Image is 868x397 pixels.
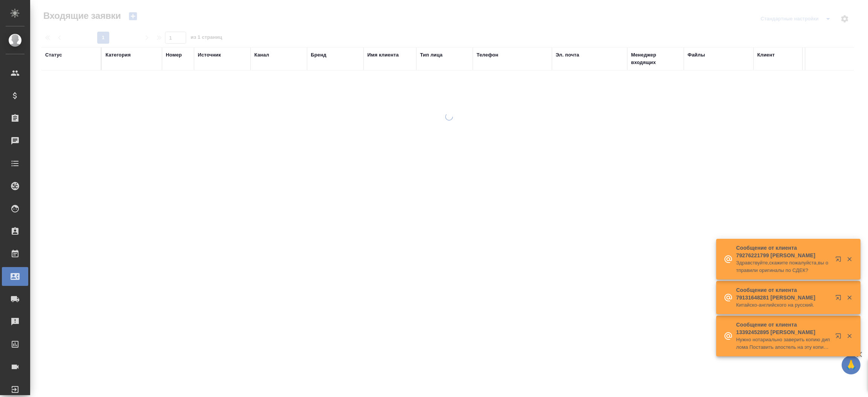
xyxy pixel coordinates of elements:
[831,290,849,308] button: Открыть в новой вкладке
[842,294,857,301] button: Закрыть
[477,51,498,59] div: Телефон
[842,333,857,339] button: Закрыть
[254,51,269,59] div: Канал
[831,328,849,347] button: Открыть в новой вкладке
[311,51,326,59] div: Бренд
[367,51,399,59] div: Имя клиента
[736,259,830,274] p: Здравствуйте,скажите пожалуйста,вы отправили оригиналы по СДЕК?
[420,51,443,59] div: Тип лица
[736,286,830,301] p: Сообщение от клиента 79131648281 [PERSON_NAME]
[556,51,579,59] div: Эл. почта
[198,51,221,59] div: Источник
[757,51,775,59] div: Клиент
[736,244,830,259] p: Сообщение от клиента 79276221799 [PERSON_NAME]
[736,301,830,309] p: Китайско-английского на русский.
[831,252,849,270] button: Открыть в новой вкладке
[631,51,680,66] div: Менеджер входящих
[736,336,830,351] p: Нужно нотариально заверить копию диплома Поставить апостель на эту копию и перевести 🌞
[736,321,830,336] p: Сообщение от клиента 13392452895 [PERSON_NAME]
[842,256,857,263] button: Закрыть
[105,51,131,59] div: Категория
[688,51,705,59] div: Файлы
[166,51,182,59] div: Номер
[45,51,62,59] div: Статус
